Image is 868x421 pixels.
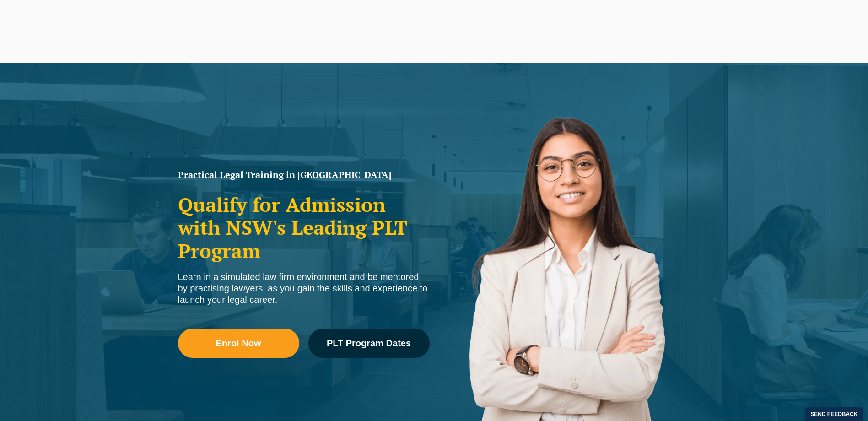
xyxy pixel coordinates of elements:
[216,339,261,348] span: Enrol Now
[178,271,430,306] div: Learn in a simulated law firm environment and be mentored by practising lawyers, as you gain the ...
[178,329,299,358] a: Enrol Now
[327,339,411,348] span: PLT Program Dates
[178,193,430,262] h2: Qualify for Admission with NSW's Leading PLT Program
[308,329,430,358] a: PLT Program Dates
[178,170,430,179] h1: Practical Legal Training in [GEOGRAPHIC_DATA]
